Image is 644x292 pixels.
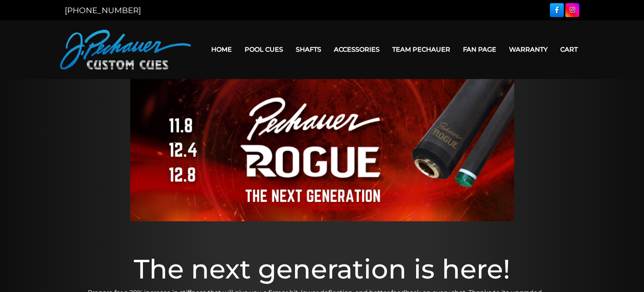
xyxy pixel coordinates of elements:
a: Warranty [503,39,554,60]
a: Home [205,39,238,60]
h1: The next generation is here! [88,253,556,285]
a: Shafts [289,39,328,60]
a: Fan Page [457,39,503,60]
a: Team Pechauer [386,39,457,60]
a: [PHONE_NUMBER] [65,6,141,15]
a: Pool Cues [238,39,289,60]
img: Pechauer Custom Cues [60,30,191,70]
a: Accessories [328,39,386,60]
a: Cart [554,39,584,60]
